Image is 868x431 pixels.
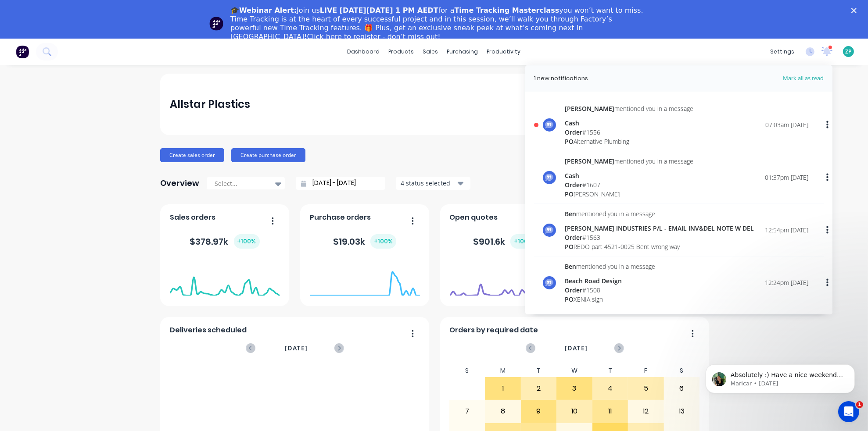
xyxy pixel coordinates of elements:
[231,148,305,162] button: Create purchase order
[565,242,574,250] span: PO
[565,261,655,271] div: mentioned you in a message
[565,180,693,189] div: # 1607
[473,234,536,249] div: $ 901.6k
[320,6,438,14] b: LIVE [DATE][DATE] 1 PM AEDT
[230,6,645,41] div: Join us for a you won’t want to miss. Time Tracking is at the heart of every successful project a...
[565,136,693,146] div: Alternative Plumbing
[851,8,860,13] div: Close
[160,148,224,162] button: Create sales order
[565,189,693,198] div: [PERSON_NAME]
[521,378,556,399] div: 2
[765,173,808,182] div: 01:37pm [DATE]
[485,400,520,422] div: 8
[450,400,485,422] div: 7
[565,242,754,251] div: REDO part 4521-0025 Bent wrong way
[846,48,852,56] span: ZP
[521,400,556,422] div: 9
[565,276,655,285] div: Beach Road Design
[628,400,664,422] div: 12
[384,45,419,58] div: products
[557,378,592,399] div: 3
[565,223,754,232] div: [PERSON_NAME] INDUSTRIES P/L - EMAIL INV&DEL NOTE W DEL
[565,103,693,113] div: mentioned you in a message
[285,343,308,353] span: [DATE]
[692,346,868,407] iframe: Intercom notifications message
[190,234,260,249] div: $ 378.97k
[766,45,799,58] div: settings
[565,157,614,165] span: [PERSON_NAME]
[307,32,441,41] a: Click here to register - don’t miss out!
[592,364,628,377] div: T
[370,234,396,249] div: + 100 %
[565,285,582,294] span: Order
[565,343,588,353] span: [DATE]
[765,225,808,235] div: 12:54pm [DATE]
[765,278,808,287] div: 12:24pm [DATE]
[628,378,664,399] div: 5
[565,209,754,218] div: mentioned you in a message
[160,175,199,192] div: Overview
[565,127,693,136] div: # 1556
[856,401,863,408] span: 1
[521,364,557,377] div: T
[565,156,693,165] div: mentioned you in a message
[838,401,859,422] iframe: Intercom live chat
[565,209,576,217] span: Ben
[565,285,655,294] div: # 1508
[565,262,576,270] span: Ben
[401,178,456,188] div: 4 status selected
[396,177,470,190] button: 4 status selected
[565,180,582,189] span: Order
[565,171,693,180] div: Cash
[483,45,525,58] div: productivity
[765,120,808,129] div: 07:03am [DATE]
[510,234,536,249] div: + 100 %
[565,189,574,198] span: PO
[565,128,582,136] span: Order
[565,295,574,303] span: PO
[565,104,614,112] span: [PERSON_NAME]
[565,233,582,241] span: Order
[343,45,384,58] a: dashboard
[449,364,485,377] div: S
[333,234,396,249] div: $ 19.03k
[170,96,250,113] div: Allstar Plastics
[593,400,628,422] div: 11
[170,212,215,223] span: Sales orders
[455,6,560,14] b: Time Tracking Masterclass
[450,212,498,223] span: Open quotes
[485,378,520,399] div: 1
[310,212,371,223] span: Purchase orders
[16,45,29,58] img: Factory
[557,400,592,422] div: 10
[443,45,483,58] div: purchasing
[565,137,574,145] span: PO
[593,378,628,399] div: 4
[234,234,260,249] div: + 100 %
[170,325,247,335] span: Deliveries scheduled
[565,294,655,303] div: XENIA sign
[485,364,521,377] div: M
[230,6,297,14] b: 🎓Webinar Alert:
[664,378,699,399] div: 6
[664,400,699,422] div: 13
[565,314,655,323] div: mentioned you in a message
[419,45,443,58] div: sales
[664,364,700,377] div: S
[565,118,693,127] div: Cash
[751,74,824,83] span: Mark all as read
[209,17,223,31] img: Profile image for Team
[556,364,592,377] div: W
[534,74,588,83] div: 1 new notifications
[565,232,754,242] div: # 1563
[628,364,664,377] div: F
